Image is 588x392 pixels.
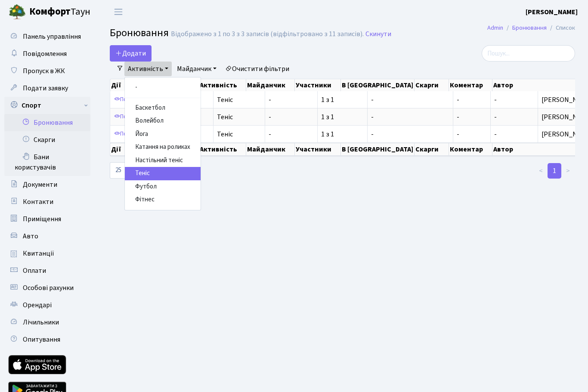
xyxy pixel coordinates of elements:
[23,335,60,344] span: Опитування
[112,110,180,123] a: Попередній перегляд
[110,162,197,179] label: записів на сторінці
[4,279,90,296] a: Особові рахунки
[492,79,582,91] th: Автор
[371,114,449,120] span: -
[269,131,314,138] span: -
[321,131,364,138] span: 1 з 1
[23,32,81,41] span: Панель управління
[199,143,246,156] th: Активність
[371,131,449,138] span: -
[4,62,90,80] a: Пропуск в ЖК
[23,49,67,59] span: Повідомлення
[512,23,547,32] a: Бронювання
[23,197,53,207] span: Контакти
[321,114,364,120] span: 1 з 1
[526,7,578,17] a: [PERSON_NAME]
[9,3,26,21] img: logo.png
[23,214,61,224] span: Приміщення
[217,114,261,120] span: Теніс
[457,131,487,138] span: -
[4,262,90,279] a: Оплати
[269,114,314,120] span: -
[110,25,169,40] span: Бронювання
[125,102,201,115] a: Баскетбол
[295,143,341,156] th: Участники
[449,79,492,91] th: Коментар
[125,141,201,154] a: Катання на роликах
[4,296,90,314] a: Орендарі
[125,193,201,207] a: Фітнес
[29,5,71,19] b: Комфорт
[125,114,201,128] a: Волейбол
[494,130,497,139] span: -
[29,5,90,19] span: Таун
[23,231,38,241] span: Авто
[125,81,201,94] a: -
[110,45,152,62] button: Додати
[494,95,497,105] span: -
[125,154,201,167] a: Настільний теніс
[222,62,293,76] a: Очистити фільтри
[492,143,582,156] th: Автор
[23,300,52,310] span: Орендарі
[199,79,246,91] th: Активність
[4,45,90,62] a: Повідомлення
[547,23,575,33] li: Список
[4,193,90,210] a: Контакти
[457,96,487,103] span: -
[4,148,90,176] a: Бани користувачів
[23,318,59,327] span: Лічильники
[4,210,90,228] a: Приміщення
[112,127,180,141] a: Попередній перегляд
[415,79,449,91] th: Скарги
[173,62,220,76] a: Майданчик
[415,143,449,156] th: Скарги
[23,180,57,189] span: Документи
[269,96,314,103] span: -
[112,93,180,106] a: Попередній перегляд
[4,176,90,193] a: Документи
[23,66,65,76] span: Пропуск в ЖК
[4,114,90,131] a: Бронювання
[371,96,449,103] span: -
[246,79,295,91] th: Майданчик
[341,79,415,91] th: В [GEOGRAPHIC_DATA]
[4,228,90,245] a: Авто
[295,79,341,91] th: Участники
[124,62,172,76] a: Активність
[365,30,391,38] a: Скинути
[4,314,90,331] a: Лічильники
[108,5,129,19] button: Переключити навігацію
[321,96,364,103] span: 1 з 1
[487,23,503,32] a: Admin
[526,7,578,17] b: [PERSON_NAME]
[4,245,90,262] a: Квитанції
[110,143,171,156] th: Дії
[548,163,561,179] a: 1
[449,143,492,156] th: Коментар
[4,80,90,97] a: Подати заявку
[341,143,415,156] th: В [GEOGRAPHIC_DATA]
[4,131,90,148] a: Скарги
[23,266,46,275] span: Оплати
[23,283,74,293] span: Особові рахунки
[217,131,261,138] span: Теніс
[4,97,90,114] a: Спорт
[171,30,364,38] div: Відображено з 1 по 3 з 3 записів (відфільтровано з 11 записів).
[23,83,68,93] span: Подати заявку
[125,167,201,180] a: Теніс
[217,96,261,103] span: Теніс
[4,28,90,45] a: Панель управління
[110,162,135,179] select: записів на сторінці
[23,249,54,258] span: Квитанції
[125,128,201,141] a: Йога
[110,79,171,91] th: Дії
[125,180,201,194] a: Футбол
[482,45,575,62] input: Пошук...
[494,112,497,122] span: -
[474,19,588,37] nav: breadcrumb
[457,114,487,120] span: -
[4,331,90,348] a: Опитування
[246,143,295,156] th: Майданчик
